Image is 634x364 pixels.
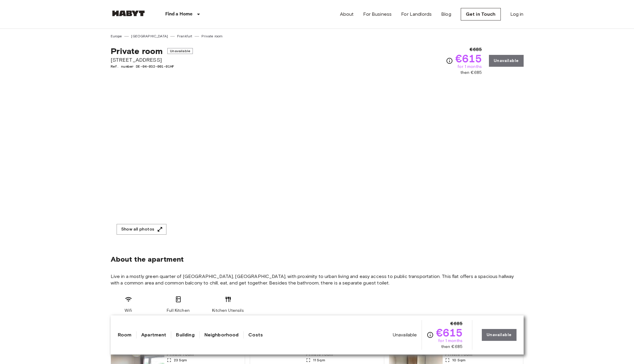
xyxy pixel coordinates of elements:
[165,11,193,18] p: Find a Home
[441,11,451,18] a: Blog
[141,331,166,338] a: Apartment
[176,331,194,338] a: Building
[118,331,132,338] a: Room
[461,8,501,20] a: Get in Touch
[393,332,417,338] span: Unavailable
[438,338,463,344] span: for 1 months
[111,10,146,16] img: Habyt
[204,331,239,338] a: Neighborhood
[401,11,432,18] a: For Landlords
[363,11,392,18] a: For Business
[436,327,463,338] span: €615
[441,344,463,350] span: then €685
[510,11,524,18] a: Log in
[427,331,434,338] svg: Check cost overview for full price breakdown. Please note that discounts apply to new joiners onl...
[340,11,354,18] a: About
[450,320,463,327] span: €685
[248,331,263,338] a: Costs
